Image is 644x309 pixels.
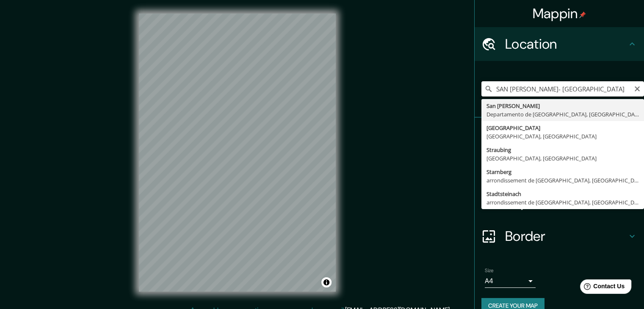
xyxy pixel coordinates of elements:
div: Departamento de [GEOGRAPHIC_DATA], [GEOGRAPHIC_DATA] [486,110,639,119]
div: A4 [485,274,536,288]
img: pin-icon.png [579,11,586,18]
div: Layout [475,185,644,219]
div: San [PERSON_NAME] [486,102,639,110]
h4: Mappin [533,5,586,22]
input: Pick your city or area [481,81,644,97]
div: arrondissement de [GEOGRAPHIC_DATA], [GEOGRAPHIC_DATA], [GEOGRAPHIC_DATA] [486,198,639,207]
div: Starnberg [486,168,639,176]
h4: Location [505,36,627,52]
div: Style [475,152,644,185]
h4: Layout [505,194,627,211]
div: [GEOGRAPHIC_DATA], [GEOGRAPHIC_DATA] [486,154,639,163]
div: [GEOGRAPHIC_DATA], [GEOGRAPHIC_DATA] [486,132,639,141]
label: Size [485,267,494,274]
div: [GEOGRAPHIC_DATA] [486,124,639,132]
button: Toggle attribution [321,277,332,287]
h4: Border [505,228,627,245]
div: Border [475,219,644,253]
iframe: Help widget launcher [569,276,635,300]
div: Location [475,27,644,61]
div: Straubing [486,146,639,154]
div: Pins [475,118,644,152]
canvas: Map [139,14,336,292]
button: Clear [634,84,641,92]
div: Stadtsteinach [486,190,639,198]
div: arrondissement de [GEOGRAPHIC_DATA], [GEOGRAPHIC_DATA], [GEOGRAPHIC_DATA] [486,176,639,185]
